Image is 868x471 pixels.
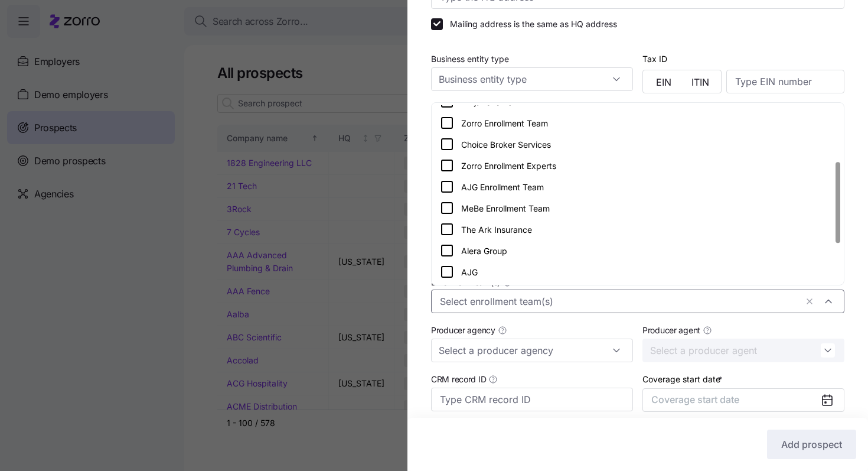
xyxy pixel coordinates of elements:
label: Mailing address is the same as HQ address [443,18,617,30]
div: The Ark Insurance [440,222,836,236]
span: ITIN [691,77,709,87]
button: Coverage start date [642,388,844,412]
span: EIN [656,77,671,87]
div: Zorro Enrollment Experts [440,158,836,173]
div: AJG [440,265,836,279]
div: Choice Broker Services [440,137,836,151]
div: Zorro Enrollment Team [440,116,836,130]
input: Select a producer agency [431,339,633,362]
input: Type CRM record ID [431,388,633,411]
label: Tax ID [642,53,667,66]
input: Select enrollment team(s) [440,294,797,309]
span: CRM record ID [431,373,486,385]
label: Coverage start date [642,373,725,386]
div: MeBe Enrollment Team [440,201,836,215]
span: Producer agent [642,324,700,336]
div: AJG Enrollment Team [440,180,836,194]
label: Business entity type [431,53,509,66]
input: Select a producer agent [642,339,844,362]
input: Business entity type [431,67,633,91]
div: Alera Group [440,243,836,258]
span: Producer agency [431,324,495,336]
span: Coverage start date [651,394,739,405]
input: Type EIN number [726,70,844,93]
span: Add prospect [781,437,842,451]
button: Add prospect [767,430,856,459]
